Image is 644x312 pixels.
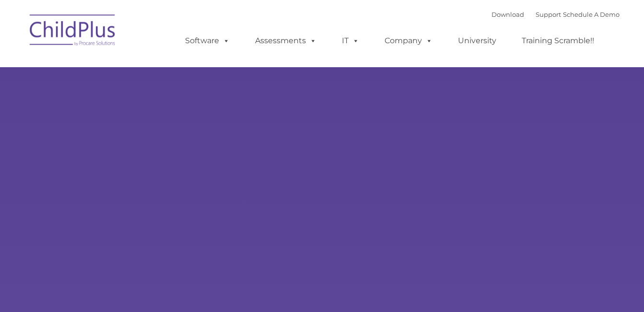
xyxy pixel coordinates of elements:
[563,11,620,18] a: Schedule A Demo
[176,31,239,50] a: Software
[536,11,561,18] a: Support
[375,31,442,50] a: Company
[332,31,369,50] a: IT
[448,31,506,50] a: University
[492,11,620,18] font: |
[512,31,604,50] a: Training Scramble!!
[25,8,121,56] img: ChildPlus by Procare Solutions
[492,11,524,18] a: Download
[246,31,326,50] a: Assessments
